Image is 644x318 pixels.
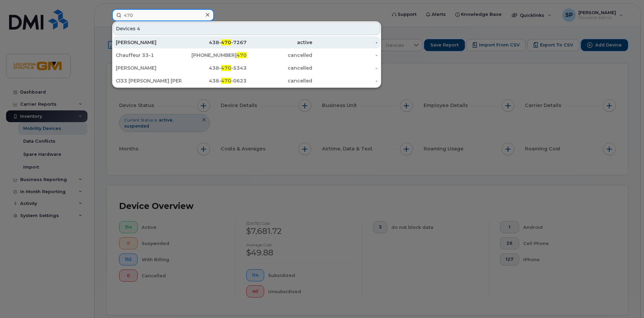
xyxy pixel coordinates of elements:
span: 470 [221,39,231,45]
span: 470 [221,78,231,84]
div: - [312,39,378,46]
div: 438- -0623 [181,77,247,84]
a: Chauffeur 33-1[PHONE_NUMBER]470cancelled- [113,49,380,61]
div: 438- -5343 [181,65,247,71]
div: active [247,39,312,46]
div: Devices [113,22,380,35]
div: cancelled [247,77,312,84]
a: [PERSON_NAME]438-470-7267active- [113,36,380,48]
div: cancelled [247,65,312,71]
div: Chauffeur 33-1 [116,52,181,59]
div: [PERSON_NAME] [116,65,181,71]
a: Cl33 [PERSON_NAME] [PERSON_NAME]438-470-0623cancelled- [113,75,380,87]
span: 470 [237,52,247,58]
div: [PERSON_NAME] [116,39,181,46]
div: - [312,52,378,59]
span: 4 [137,25,140,32]
a: [PERSON_NAME]438-470-5343cancelled- [113,62,380,74]
div: 438- -7267 [181,39,247,46]
div: Cl33 [PERSON_NAME] [PERSON_NAME] [116,77,181,84]
div: - [312,65,378,71]
div: - [312,77,378,84]
span: 470 [221,65,231,71]
div: cancelled [247,52,312,59]
div: [PHONE_NUMBER] [181,52,247,59]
